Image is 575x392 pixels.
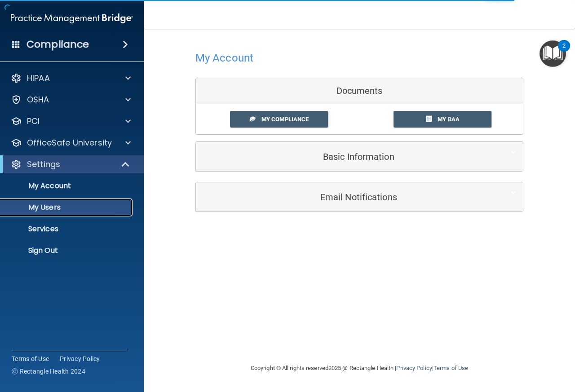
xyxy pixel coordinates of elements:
span: My BAA [438,116,460,123]
span: Ⓒ Rectangle Health 2024 [12,367,85,376]
p: HIPAA [27,73,50,84]
p: Settings [27,159,60,170]
span: My Compliance [261,116,309,123]
a: HIPAA [11,73,131,84]
a: Email Notifications [203,187,516,207]
img: PMB logo [11,9,133,27]
a: Terms of Use [433,365,468,371]
a: OfficeSafe University [11,137,131,148]
h5: Email Notifications [203,192,489,202]
h4: Compliance [27,38,89,51]
div: Copyright © All rights reserved 2025 @ Rectangle Health | | [195,354,523,383]
a: Privacy Policy [396,365,432,371]
a: Basic Information [203,146,516,167]
a: Privacy Policy [60,354,100,363]
p: My Account [6,181,128,190]
a: Settings [11,159,130,170]
p: OSHA [27,94,49,105]
h4: My Account [195,52,253,64]
p: OfficeSafe University [27,137,112,148]
h5: Basic Information [203,152,489,162]
div: Documents [196,78,523,104]
div: 2 [562,46,566,57]
p: Services [6,225,128,233]
a: OSHA [11,94,131,105]
p: My Users [6,203,128,212]
button: Open Resource Center, 2 new notifications [540,40,566,67]
a: Terms of Use [12,354,49,363]
p: PCI [27,116,40,127]
a: PCI [11,116,131,127]
p: Sign Out [6,246,128,255]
